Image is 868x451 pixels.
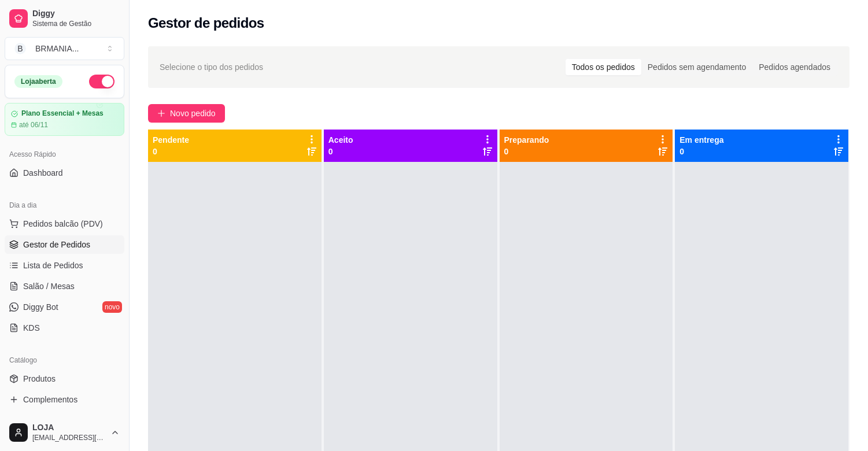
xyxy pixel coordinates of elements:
span: Diggy Bot [23,301,58,313]
span: Sistema de Gestão [32,19,120,28]
span: Diggy [32,9,120,19]
span: Selecione o tipo dos pedidos [160,61,263,73]
button: LOJA[EMAIL_ADDRESS][DOMAIN_NAME] [5,419,124,446]
button: Novo pedido [148,104,225,123]
a: Diggy Botnovo [5,298,124,316]
span: B [14,43,26,54]
button: Alterar Status [89,75,114,88]
span: Lista de Pedidos [23,260,83,271]
span: KDS [23,322,40,334]
a: Complementos [5,390,124,409]
p: 0 [504,146,549,157]
p: Aceito [328,134,353,146]
span: [EMAIL_ADDRESS][DOMAIN_NAME] [32,433,106,442]
span: Salão / Mesas [23,280,75,292]
a: Produtos [5,369,124,388]
p: 0 [153,146,189,157]
a: Salão / Mesas [5,277,124,295]
div: Pedidos sem agendamento [641,59,752,75]
div: Dia a dia [5,196,124,215]
span: Novo pedido [170,107,216,120]
span: Pedidos balcão (PDV) [23,218,103,230]
a: Gestor de Pedidos [5,235,124,254]
span: Complementos [23,394,77,405]
p: 0 [679,146,723,157]
a: Plano Essencial + Mesasaté 06/11 [5,103,124,136]
div: BRMANIA ... [35,43,79,54]
article: Plano Essencial + Mesas [21,109,104,118]
div: Pedidos agendados [752,59,837,75]
span: LOJA [32,423,106,433]
a: Lista de Pedidos [5,256,124,275]
p: Pendente [153,134,189,146]
h2: Gestor de pedidos [148,14,264,32]
a: KDS [5,319,124,337]
a: Dashboard [5,164,124,182]
p: Preparando [504,134,549,146]
article: até 06/11 [19,120,48,130]
button: Pedidos balcão (PDV) [5,215,124,233]
p: Em entrega [679,134,723,146]
span: Dashboard [23,167,63,179]
p: 0 [328,146,353,157]
span: Gestor de Pedidos [23,239,90,250]
a: DiggySistema de Gestão [5,5,124,32]
span: plus [157,109,165,117]
div: Todos os pedidos [566,59,641,75]
span: Produtos [23,373,56,385]
button: Select a team [5,37,124,60]
div: Catálogo [5,351,124,369]
div: Acesso Rápido [5,145,124,164]
div: Loja aberta [14,75,62,88]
